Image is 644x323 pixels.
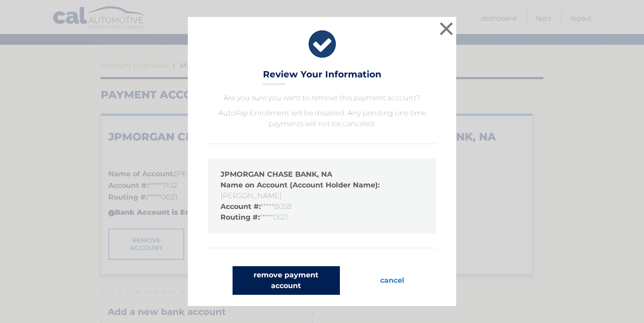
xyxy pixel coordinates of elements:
[220,180,424,201] li: [PERSON_NAME]
[220,202,261,211] strong: Account #:
[220,170,332,178] strong: JPMORGAN CHASE BANK, NA
[208,108,436,129] p: AutoPay Enrollment will be disabled. Any pending one time payments will not be canceled.
[373,266,411,295] button: cancel
[263,69,381,85] h3: Review Your Information
[233,266,340,295] button: remove payment account
[220,213,260,221] strong: Routing #:
[208,93,436,103] p: Are you sure you want to remove this payment account?
[437,20,455,38] button: ×
[220,181,380,189] strong: Name on Account (Account Holder Name):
